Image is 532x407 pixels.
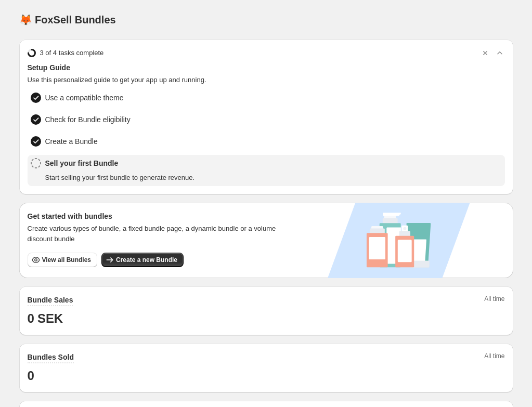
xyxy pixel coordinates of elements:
[28,75,505,85] span: Use this personalized guide to get your app up and running.
[28,211,286,221] h3: Get started with bundles
[28,224,286,244] span: Create various types of bundle, a fixed bundle page, a dynamic bundle or a volume discount bundle
[101,253,184,267] button: Create a new Bundle
[45,93,124,103] span: Use a compatible theme
[45,173,195,183] span: Start selling your first bundle to generate revenue.
[28,310,505,327] h1: 0 SEK
[45,158,195,168] span: Sell your first Bundle
[28,253,97,267] button: View all Bundles
[45,114,131,125] span: Check for Bundle eligibility
[484,295,504,306] span: All time
[45,136,98,147] span: Create a Bundle
[42,256,91,264] span: View all Bundles
[116,256,177,264] span: Create a new Bundle
[40,48,104,58] span: 3 of 4 tasks complete
[19,14,116,26] h1: 🦊 FoxSell Bundles
[28,62,505,73] span: Setup Guide
[28,367,505,384] h1: 0
[28,352,74,362] h2: Bundles Sold
[28,295,73,305] h2: Bundle Sales
[484,352,504,363] span: All time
